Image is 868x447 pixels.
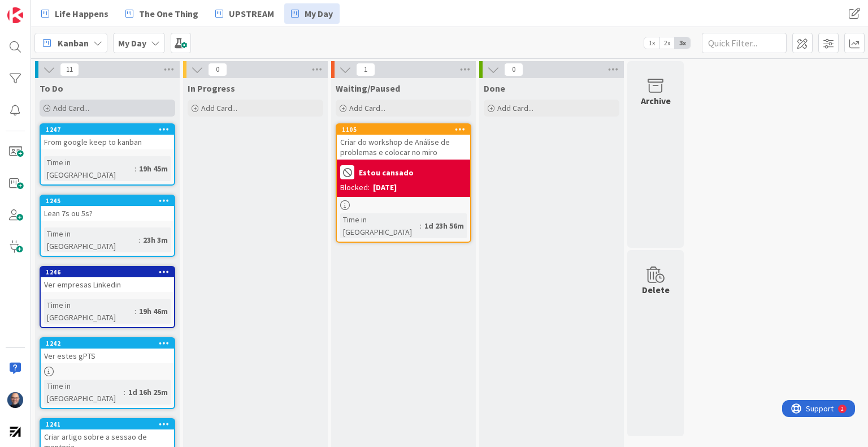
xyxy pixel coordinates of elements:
div: 1247 [41,124,174,135]
span: 1 [356,63,375,76]
div: 1241 [46,420,174,428]
span: Life Happens [55,7,108,20]
img: Visit kanbanzone.com [7,7,23,23]
div: 23h 3m [140,234,171,246]
span: My Day [305,7,333,20]
div: 1242Ver estes gPTS [41,338,174,363]
span: 3x [675,37,690,49]
span: The One Thing [139,7,198,20]
span: Waiting/Paused [336,83,400,94]
div: 1246Ver empresas Linkedin [41,267,174,292]
span: Add Card... [349,103,385,113]
span: 0 [504,63,523,76]
b: Estou cansado [359,169,414,177]
div: 1d 23h 56m [422,220,467,232]
b: My Day [118,37,146,49]
div: Delete [642,283,670,296]
div: Time in [GEOGRAPHIC_DATA] [44,299,134,324]
div: 1242 [41,338,174,349]
div: Criar do workshop de Análise de problemas e colocar no miro [337,135,470,160]
span: Add Card... [201,103,237,113]
span: 2x [659,37,675,49]
span: Add Card... [53,103,89,113]
div: 1105 [337,124,470,135]
div: 19h 46m [136,305,171,317]
img: Fg [7,392,23,408]
div: 1d 16h 25m [125,386,171,398]
span: To Do [40,83,63,94]
a: 1246Ver empresas LinkedinTime in [GEOGRAPHIC_DATA]:19h 46m [40,266,175,328]
div: 1247 [46,126,174,134]
div: 1247From google keep to kanban [41,124,174,149]
div: 1245 [46,197,174,205]
span: Add Card... [497,103,533,113]
div: 1245Lean 7s ou 5s? [41,196,174,221]
div: 19h 45m [136,162,171,175]
div: Archive [641,94,671,108]
div: 1245 [41,196,174,206]
span: : [134,305,136,317]
a: Life Happens [34,3,115,24]
img: avatar [7,424,23,440]
div: 1105Criar do workshop de Análise de problemas e colocar no miro [337,124,470,160]
input: Quick Filter... [702,33,787,53]
a: 1245Lean 7s ou 5s?Time in [GEOGRAPHIC_DATA]:23h 3m [40,195,175,257]
div: Time in [GEOGRAPHIC_DATA] [44,227,138,252]
div: 1242 [46,339,174,347]
div: Time in [GEOGRAPHIC_DATA] [44,156,134,181]
div: 1241 [41,419,174,429]
span: Support [24,2,51,15]
span: : [138,234,140,246]
a: 1242Ver estes gPTSTime in [GEOGRAPHIC_DATA]:1d 16h 25m [40,337,175,409]
span: 11 [60,63,79,76]
div: Blocked: [340,182,370,194]
div: Time in [GEOGRAPHIC_DATA] [44,380,124,405]
div: Time in [GEOGRAPHIC_DATA] [340,213,420,238]
a: The One Thing [119,3,205,24]
a: 1105Criar do workshop de Análise de problemas e colocar no miroEstou cansadoBlocked:[DATE]Time in... [336,123,471,243]
span: : [420,220,422,232]
div: 2 [59,5,62,14]
div: Ver empresas Linkedin [41,277,174,292]
div: Lean 7s ou 5s? [41,206,174,221]
div: 1246 [46,268,174,276]
span: In Progress [188,83,235,94]
div: 1105 [342,126,470,134]
span: Done [484,83,505,94]
a: UPSTREAM [209,3,281,24]
span: : [134,162,136,175]
div: Ver estes gPTS [41,349,174,363]
div: [DATE] [373,182,397,194]
span: UPSTREAM [229,7,274,20]
span: 1x [644,37,659,49]
span: : [124,386,125,398]
a: My Day [284,3,340,24]
div: From google keep to kanban [41,135,174,149]
span: Kanban [58,36,89,50]
div: 1246 [41,267,174,277]
a: 1247From google keep to kanbanTime in [GEOGRAPHIC_DATA]:19h 45m [40,123,175,186]
span: 0 [208,63,227,76]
